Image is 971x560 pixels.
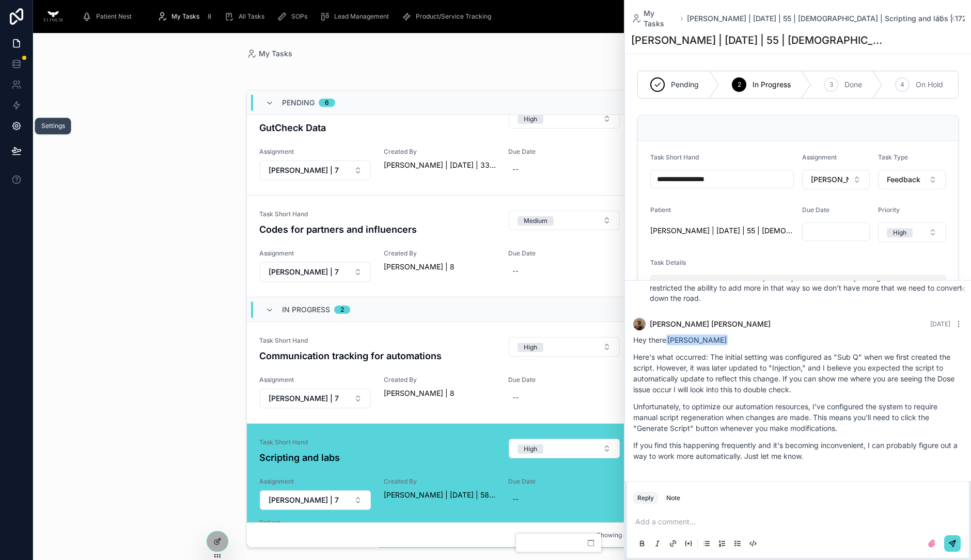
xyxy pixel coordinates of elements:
[597,531,662,539] span: Showing 8 of 8 results
[384,262,455,272] a: [PERSON_NAME] | 8
[829,81,833,89] span: 3
[259,249,371,258] span: Assignment
[203,10,216,23] div: 8
[811,174,849,185] span: [PERSON_NAME] | 7
[260,161,371,180] button: Select Button
[384,160,496,170] a: [PERSON_NAME] | [DATE] | 33 | [DEMOGRAPHIC_DATA]
[509,337,620,357] button: Select Button
[666,494,680,502] div: Note
[96,12,132,21] span: Patient Nest
[274,7,315,26] a: SOPs
[650,206,671,214] span: Patient
[878,206,900,214] span: Priority
[317,7,396,26] a: Lead Management
[631,33,887,47] h1: [PERSON_NAME] | [DATE] | 55 | [DEMOGRAPHIC_DATA] | Scripting and labs | 1721
[650,153,699,161] span: Task Short Hand
[247,93,758,195] a: Task Short HandGutCheck DataSelect ButtonOrder--AssignmentSelect ButtonCreated By[PERSON_NAME] | ...
[508,477,620,486] span: Due Date
[671,79,699,90] span: Pending
[340,306,344,314] div: 2
[259,477,371,486] span: Assignment
[334,12,389,21] span: Lead Management
[384,376,496,384] span: Created By
[259,451,496,465] h4: Scripting and labs
[644,8,677,29] span: My Tasks
[666,334,728,345] span: [PERSON_NAME]
[508,376,620,384] span: Due Date
[633,492,658,504] button: Reply
[524,343,537,352] div: High
[633,351,963,395] p: Here's what occurred: The initial setting was configured as "Sub Q" when we first created the scr...
[398,7,498,26] a: Product/Service Tracking
[79,7,139,26] a: Patient Nest
[900,81,904,89] span: 4
[259,222,496,236] h4: Codes for partners and influencers
[878,153,908,161] span: Task Type
[171,12,199,21] span: My Tasks
[259,337,496,345] span: Task Short Hand
[259,349,496,363] h4: Communication tracking for automations
[738,81,741,89] span: 2
[633,440,963,461] p: If you find this happening frequently and it's becoming inconvenient, I can probably figure out a...
[878,170,946,189] button: Select Button
[384,477,496,486] span: Created By
[247,423,758,556] a: Task Short HandScripting and labsSelect ButtonOrder--AssignmentSelect ButtonCreated By[PERSON_NAM...
[259,519,745,527] span: Patient
[662,492,684,504] button: Note
[260,262,371,282] button: Select Button
[524,216,547,226] div: Medium
[384,148,496,156] span: Created By
[41,8,65,25] img: App logo
[282,305,330,315] span: In Progress
[246,49,292,59] a: My Tasks
[650,319,771,329] span: [PERSON_NAME] [PERSON_NAME]
[802,153,837,161] span: Assignment
[650,262,963,303] li: I have readded the old way that we uploaded Labs so you can access them. We will work to convert ...
[650,226,794,236] a: [PERSON_NAME] | [DATE] | 55 | [DEMOGRAPHIC_DATA]
[282,98,315,108] span: Pending
[269,267,339,277] span: [PERSON_NAME] | 7
[893,228,906,237] div: High
[259,49,292,59] span: My Tasks
[260,490,371,510] button: Select Button
[844,79,862,90] span: Done
[259,438,496,446] span: Task Short Hand
[259,121,496,135] h4: GutCheck Data
[509,439,620,458] button: Select Button
[508,148,620,156] span: Due Date
[239,12,264,21] span: All Tasks
[247,195,758,297] a: Task Short HandCodes for partners and influencersSelect ButtonOrder--AssignmentSelect ButtonCreat...
[416,12,491,21] span: Product/Service Tracking
[260,389,371,408] button: Select Button
[291,12,307,21] span: SOPs
[154,7,219,26] a: My Tasks8
[269,165,339,175] span: [PERSON_NAME] | 7
[633,334,963,345] p: Hey there
[878,222,946,242] button: Select Button
[512,164,519,174] div: --
[221,7,272,26] a: All Tasks
[753,79,791,90] span: In Progress
[41,122,65,130] div: Settings
[802,170,870,189] button: Select Button
[384,388,455,398] a: [PERSON_NAME] | 8
[687,13,970,24] a: [PERSON_NAME] | [DATE] | 55 | [DEMOGRAPHIC_DATA] | Scripting and labs | 1721
[887,174,920,185] span: Feedback
[259,210,496,218] span: Task Short Hand
[384,490,496,500] span: [PERSON_NAME] | [DATE] | 58 | [DEMOGRAPHIC_DATA]
[512,266,519,276] div: --
[73,5,850,28] div: scrollable content
[524,115,537,124] div: High
[512,392,519,403] div: --
[247,322,758,423] a: Task Short HandCommunication tracking for automationsSelect ButtonOrder--AssignmentSelect ButtonC...
[509,211,620,230] button: Select Button
[524,444,537,454] div: High
[916,79,943,90] span: On Hold
[259,376,371,384] span: Assignment
[930,320,950,328] span: [DATE]
[508,249,620,258] span: Due Date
